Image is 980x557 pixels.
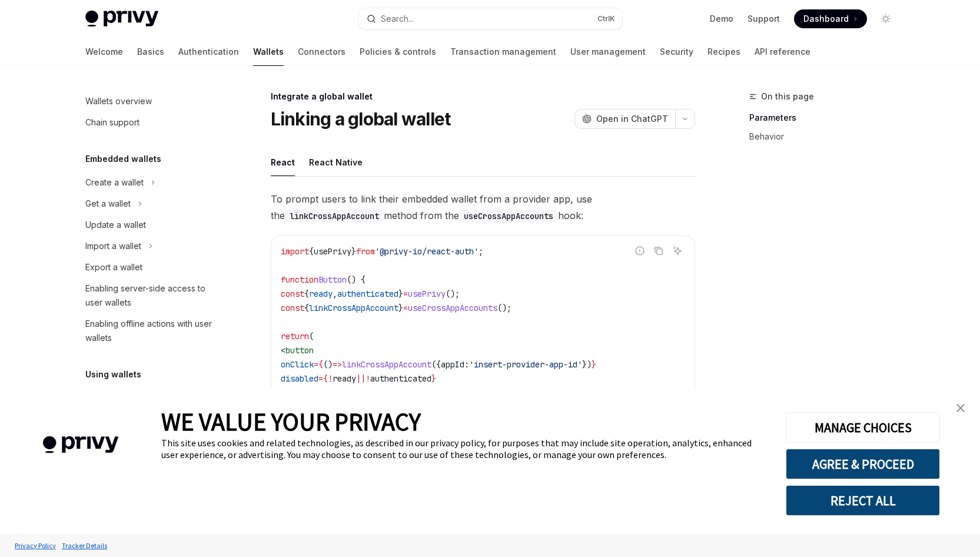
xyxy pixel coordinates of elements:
span: (); [446,289,460,299]
span: authenticated [337,289,398,299]
a: Enabling server-side access to user wallets [76,278,227,313]
span: Button [318,274,347,285]
a: User management [570,38,646,66]
span: disabled [281,373,318,384]
span: authenticated [370,373,431,384]
a: API reference [755,38,810,66]
span: Dashboard [803,13,849,25]
button: Toggle Import a wallet section [76,236,227,257]
span: () [323,359,333,370]
span: { [318,359,323,370]
a: Authentication [178,38,239,66]
span: ! [328,373,333,384]
button: Toggle Ethereum section [76,387,227,409]
span: < [281,345,285,356]
button: Toggle dark mode [876,9,895,28]
a: Wallets overview [76,91,227,112]
div: Search... [381,12,414,26]
span: const [281,289,304,299]
a: close banner [949,396,972,420]
div: Enabling offline actions with user wallets [85,317,220,345]
a: Behavior [749,127,905,146]
span: , [333,289,337,299]
span: { [309,246,314,257]
a: Transaction management [450,38,556,66]
span: Open in ChatGPT [596,113,668,125]
img: company logo [18,419,144,470]
span: = [314,359,318,370]
span: To prompt users to link their embedded wallet from a provider app, use the method from the hook: [271,191,695,224]
button: Copy the contents from the code block [651,243,666,258]
span: appId: [441,359,469,370]
code: useCrossAppAccounts [459,210,558,223]
span: ready [333,373,356,384]
span: button [285,345,314,356]
img: light logo [85,11,158,27]
span: Ctrl K [597,14,615,24]
button: MANAGE CHOICES [786,412,940,443]
a: Demo [710,13,733,25]
div: Export a wallet [85,260,142,274]
a: Connectors [298,38,346,66]
a: Tracker Details [59,535,110,556]
span: = [403,303,408,313]
div: React Native [309,148,363,176]
span: linkCrossAppAccount [309,303,398,313]
span: => [333,359,342,370]
span: (); [497,303,511,313]
div: Enabling server-side access to user wallets [85,281,220,310]
span: usePrivy [408,289,446,299]
span: onClick [281,359,314,370]
div: Chain support [85,115,139,130]
img: close banner [956,404,965,412]
button: AGREE & PROCEED [786,449,940,479]
span: return [281,331,309,342]
div: React [271,148,295,176]
span: useCrossAppAccounts [408,303,497,313]
a: Basics [137,38,164,66]
div: Wallets overview [85,94,152,108]
a: Welcome [85,38,123,66]
span: }) [582,359,592,370]
div: Update a wallet [85,218,146,232]
span: function [281,274,318,285]
a: Privacy Policy [12,535,59,556]
span: } [351,246,356,257]
span: || [356,373,366,384]
span: } [592,359,596,370]
span: ! [366,373,370,384]
a: Export a wallet [76,257,227,278]
button: Toggle Create a wallet section [76,172,227,193]
div: This site uses cookies and related technologies, as described in our privacy policy, for purposes... [161,437,768,460]
span: usePrivy [314,246,351,257]
a: Enabling offline actions with user wallets [76,313,227,349]
span: from [356,246,375,257]
button: Open in ChatGPT [574,109,675,129]
span: '@privy-io/react-auth' [375,246,479,257]
span: = [318,373,323,384]
div: Get a wallet [85,197,131,211]
span: const [281,303,304,313]
span: } [431,373,436,384]
span: linkCrossAppAccount [342,359,431,370]
span: = [403,289,408,299]
span: ready [309,289,333,299]
button: Report incorrect code [632,243,647,258]
span: On this page [761,89,814,104]
h5: Using wallets [85,367,141,382]
span: import [281,246,309,257]
span: ( [309,331,314,342]
span: { [304,289,309,299]
span: { [304,303,309,313]
a: Support [748,13,780,25]
div: Import a wallet [85,239,141,253]
a: Dashboard [794,9,867,28]
span: } [398,303,403,313]
code: linkCrossAppAccount [285,210,384,223]
button: Open search [358,8,622,29]
span: } [398,289,403,299]
button: Ask AI [670,243,685,258]
span: () { [347,274,366,285]
div: Integrate a global wallet [271,91,695,102]
span: ; [479,246,483,257]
